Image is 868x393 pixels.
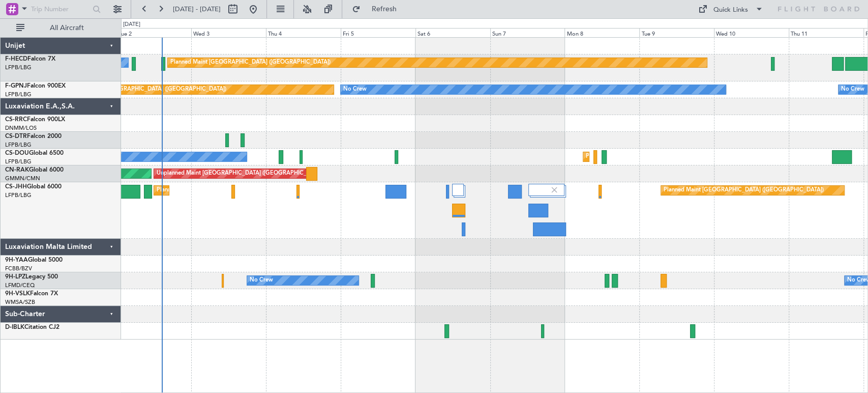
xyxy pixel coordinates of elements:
[5,265,32,272] a: FCBB/BZV
[5,324,59,330] a: D-IBLKCitation CJ2
[5,257,63,263] a: 9H-YAAGlobal 5000
[5,191,32,199] a: LFPB/LBG
[157,166,324,181] div: Unplanned Maint [GEOGRAPHIC_DATA] ([GEOGRAPHIC_DATA])
[250,273,273,288] div: No Crew
[5,175,40,182] a: GMMN/CMN
[5,124,37,132] a: DNMM/LOS
[5,133,62,139] a: CS-DTRFalcon 2000
[5,291,58,297] a: 9H-VSLKFalcon 7X
[341,28,415,37] div: Fri 5
[5,184,62,190] a: CS-JHHGlobal 6000
[714,28,789,37] div: Wed 10
[5,56,55,62] a: F-HECDFalcon 7X
[123,20,140,29] div: [DATE]
[116,28,191,37] div: Tue 2
[415,28,490,37] div: Sat 6
[5,64,32,71] a: LFPB/LBG
[564,28,639,37] div: Mon 8
[5,257,28,263] span: 9H-YAA
[693,1,768,17] button: Quick Links
[639,28,714,37] div: Tue 9
[66,82,226,97] div: Planned Maint [GEOGRAPHIC_DATA] ([GEOGRAPHIC_DATA])
[5,274,58,280] a: 9H-LPZLegacy 500
[5,117,27,123] span: CS-RRC
[841,82,864,97] div: No Crew
[157,183,317,198] div: Planned Maint [GEOGRAPHIC_DATA] ([GEOGRAPHIC_DATA])
[664,183,824,198] div: Planned Maint [GEOGRAPHIC_DATA] ([GEOGRAPHIC_DATA])
[191,28,266,37] div: Wed 3
[5,184,27,190] span: CS-JHH
[5,133,27,139] span: CS-DTR
[173,5,221,14] span: [DATE] - [DATE]
[586,149,746,164] div: Planned Maint [GEOGRAPHIC_DATA] ([GEOGRAPHIC_DATA])
[26,24,107,32] span: All Aircraft
[363,6,405,13] span: Refresh
[5,274,25,280] span: 9H-LPZ
[5,117,65,123] a: CS-RRCFalcon 900LX
[5,150,64,156] a: CS-DOUGlobal 6500
[343,82,367,97] div: No Crew
[266,28,341,37] div: Thu 4
[713,5,748,15] div: Quick Links
[5,91,32,98] a: LFPB/LBG
[490,28,565,37] div: Sun 7
[5,167,29,173] span: CN-RAK
[5,141,32,149] a: LFPB/LBG
[5,282,35,289] a: LFMD/CEQ
[347,1,408,17] button: Refresh
[170,55,331,70] div: Planned Maint [GEOGRAPHIC_DATA] ([GEOGRAPHIC_DATA])
[5,83,66,89] a: F-GPNJFalcon 900EX
[5,150,29,156] span: CS-DOU
[5,83,27,89] span: F-GPNJ
[5,167,64,173] a: CN-RAKGlobal 6000
[5,56,27,62] span: F-HECD
[31,2,89,17] input: Trip Number
[5,324,24,330] span: D-IBLK
[5,298,35,306] a: WMSA/SZB
[5,291,30,297] span: 9H-VSLK
[11,20,110,36] button: All Aircraft
[550,185,559,194] img: gray-close.svg
[789,28,863,37] div: Thu 11
[5,158,32,165] a: LFPB/LBG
